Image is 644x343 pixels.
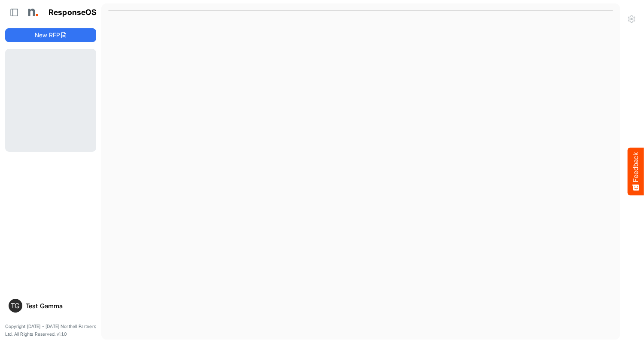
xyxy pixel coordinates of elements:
[26,303,93,309] div: Test Gamma
[11,302,20,309] span: TG
[5,49,96,152] div: Loading...
[49,8,97,17] h1: ResponseOS
[5,28,96,42] button: New RFP
[628,148,644,196] button: Feedback
[24,4,41,21] img: Northell
[5,323,96,338] p: Copyright [DATE] - [DATE] Northell Partners Ltd. All Rights Reserved. v1.1.0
